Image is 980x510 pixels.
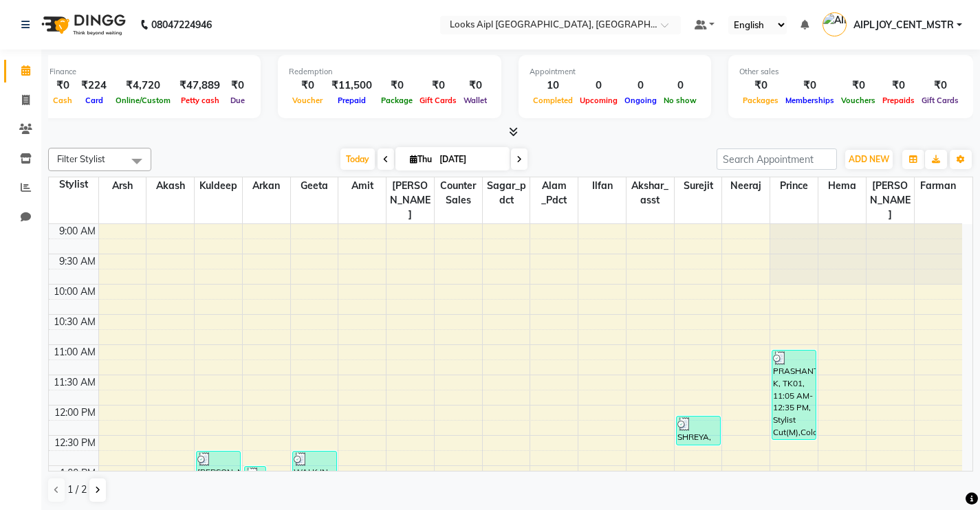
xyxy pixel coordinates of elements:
div: 10 [530,78,576,93]
div: ₹47,889 [174,78,226,93]
div: ₹0 [289,78,326,93]
span: 1 / 2 [67,483,87,497]
img: AIPLJOY_CENT_MSTR [823,12,847,36]
div: Stylist [49,177,98,192]
span: Arsh [99,177,146,195]
button: ADD NEW [845,150,893,169]
b: 08047224946 [151,5,212,44]
span: sagar_pdct [483,177,530,209]
span: Due [227,96,248,105]
span: No show [660,96,700,105]
input: 2025-09-04 [435,149,504,170]
span: Voucher [289,96,326,105]
div: PRASHANT K, TK01, 11:05 AM-12:35 PM, Stylist Cut(M),Color Touchup Inoa(M) [772,351,816,439]
div: 9:00 AM [56,224,98,239]
div: ₹11,500 [326,78,378,93]
span: Prepaids [879,96,918,105]
div: ₹0 [879,78,918,93]
div: ₹0 [918,78,962,93]
div: 10:00 AM [51,285,98,299]
div: ₹4,720 [112,78,174,93]
span: Vouchers [838,96,879,105]
span: Hema [818,177,866,195]
span: Counter Sales [435,177,482,209]
span: Surejit [675,177,722,195]
div: WALK IN [DEMOGRAPHIC_DATA] AIPL-66, TK04, 12:45 PM-01:45 PM, Eyebrows & Upperlips,Forehead Threading [293,452,336,510]
div: Appointment [530,66,700,78]
div: ₹224 [76,78,112,93]
div: ₹0 [782,78,838,93]
span: Package [378,96,416,105]
span: ilfan [578,177,626,195]
div: 11:30 AM [51,375,98,390]
span: [PERSON_NAME] [867,177,914,223]
div: ₹0 [838,78,879,93]
span: Prince [770,177,818,195]
div: ₹0 [50,78,76,93]
span: Ongoing [621,96,660,105]
div: Redemption [289,66,490,78]
div: [PERSON_NAME] ., TK03, 12:45 PM-01:45 PM, Root Bionics Botanics Facial(M) [197,452,240,510]
span: Arkan [243,177,290,195]
span: ADD NEW [849,154,889,164]
span: Alam _Pdct [530,177,578,209]
span: AIPLJOY_CENT_MSTR [853,18,954,32]
span: Completed [530,96,576,105]
div: ₹0 [416,78,460,93]
div: ₹0 [739,78,782,93]
span: Geeta [291,177,338,195]
div: 1:00 PM [57,466,98,480]
span: Card [82,96,107,105]
div: ₹0 [460,78,490,93]
div: 0 [576,78,621,93]
div: SHREYA, TK02, 12:10 PM-12:40 PM, Stylist Cut(F) [677,417,720,445]
div: ₹0 [226,78,250,93]
div: Other sales [739,66,962,78]
div: 10:30 AM [51,315,98,329]
div: 9:30 AM [56,254,98,269]
div: 12:00 PM [52,406,98,420]
span: Packages [739,96,782,105]
span: Online/Custom [112,96,174,105]
span: Wallet [460,96,490,105]
span: Filter Stylist [57,153,105,164]
div: 0 [660,78,700,93]
div: 11:00 AM [51,345,98,359]
span: Today [340,148,375,170]
span: Thu [406,154,435,164]
div: ₹0 [378,78,416,93]
span: Prepaid [334,96,369,105]
span: Gift Cards [416,96,460,105]
div: Finance [50,66,250,78]
input: Search Appointment [717,148,837,170]
span: Petty cash [177,96,223,105]
span: Neeraj [722,177,770,195]
span: [PERSON_NAME] [386,177,434,223]
div: 0 [621,78,660,93]
span: Gift Cards [918,96,962,105]
span: Farman [915,177,962,195]
span: Amit [338,177,386,195]
img: logo [35,5,129,44]
span: Cash [50,96,76,105]
span: Akshar_asst [627,177,674,209]
span: Kuldeep [195,177,242,195]
span: Akash [146,177,194,195]
div: 12:30 PM [52,436,98,450]
span: Memberships [782,96,838,105]
span: Upcoming [576,96,621,105]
